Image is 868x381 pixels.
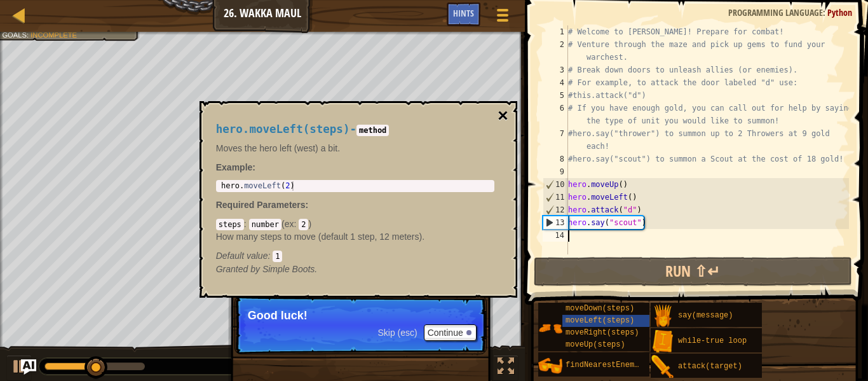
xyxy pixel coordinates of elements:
strong: : [216,162,255,172]
div: 12 [543,204,568,216]
span: Programming language [728,6,823,18]
span: Default value [216,251,268,261]
div: 9 [543,165,568,178]
div: 6 [543,102,568,127]
img: portrait.png [651,355,675,379]
code: method [356,125,389,136]
span: hero.moveLeft(steps) [216,123,350,135]
button: × [498,107,508,125]
span: Skip (esc) [377,328,417,338]
img: portrait.png [538,354,562,378]
span: moveUp(steps) [566,340,625,349]
h4: - [216,123,494,135]
span: Python [827,6,852,18]
button: Ask AI [21,359,36,375]
span: : [268,251,273,261]
div: 7 [543,127,568,153]
div: 11 [543,191,568,204]
div: 14 [543,229,568,242]
span: : [823,6,827,18]
span: say(message) [678,311,733,320]
span: Granted by [216,264,262,274]
div: 8 [543,153,568,165]
button: Continue [424,324,477,341]
span: attack(target) [678,362,742,371]
div: 5 [543,89,568,102]
span: : [306,200,309,210]
button: Toggle fullscreen [493,355,519,381]
span: while-true loop [678,336,747,345]
div: 4 [543,76,568,89]
span: findNearestEnemy() [566,361,648,370]
span: Required Parameters [216,200,306,210]
span: Example [216,162,253,172]
span: : [244,219,249,229]
p: How many steps to move (default 1 step, 12 meters). [216,230,494,243]
p: Good luck! [248,309,473,322]
img: portrait.png [651,304,675,328]
div: 2 [543,38,568,64]
div: 1 [543,25,568,38]
span: moveRight(steps) [566,328,639,337]
span: moveLeft(steps) [566,316,634,325]
span: ex [285,219,294,229]
button: Show game menu [487,3,519,32]
p: Moves the hero left (west) a bit. [216,142,494,155]
em: Simple Boots. [216,264,318,274]
span: : [294,219,299,229]
span: moveDown(steps) [566,304,634,313]
div: 13 [543,216,568,229]
code: 2 [299,219,308,230]
span: Hints [453,7,474,19]
button: Run ⇧↵ [534,257,852,286]
code: number [249,219,281,230]
img: portrait.png [538,316,562,340]
div: 3 [543,64,568,76]
img: portrait.png [651,329,675,354]
button: Ctrl + P: Play [6,355,32,381]
code: 1 [273,251,282,262]
div: 10 [543,178,568,191]
code: steps [216,219,244,230]
div: ( ) [216,218,494,262]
